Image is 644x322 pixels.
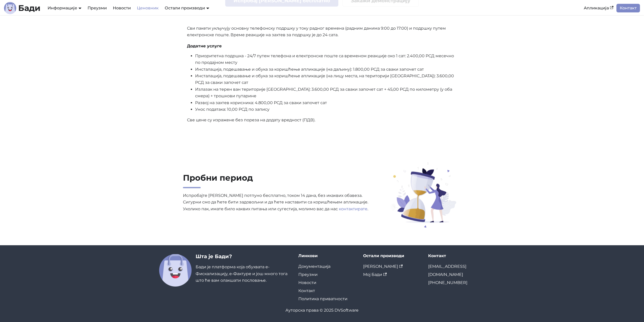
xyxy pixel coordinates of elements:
div: Линкови [298,253,355,258]
a: Контакт [616,4,640,12]
li: Приоритетна подршка - 24/7 путем телефона и електронске поште са временом реакције око 1 сат: 2.4... [195,53,457,66]
p: Испробајте [PERSON_NAME] потпуно бесплатно, током 14 дана, без икаквих обавеза. Сигурни смо да ће... [183,192,370,212]
h2: Пробни период [183,173,370,188]
img: Пробни период [385,160,462,228]
li: Излазак на терен ван територије [GEOGRAPHIC_DATA]: 3.600,00 РСД за сваки започет сат + 45,00 РСД ... [195,86,457,100]
a: Апликација [581,4,616,12]
a: ЛогоБади [4,2,40,14]
div: Остали производи [363,253,420,258]
a: Документација [298,264,330,269]
a: Новости [110,4,134,12]
li: Развој на захтев корисника: 4.800,00 РСД за сваки започет сат [195,100,457,106]
div: Ауторска права © 2025 DVSoftware [159,307,485,314]
a: Информације [48,6,81,10]
h4: Додатне услуге [187,44,457,49]
h3: Шта је Бади? [196,253,290,260]
p: Сви пакети укључују основну телефонску подршку у току радног времена (радним данима 9:00 до 17:00... [187,25,457,39]
li: Унос података: 10,00 РСД по запису [195,106,457,113]
a: [PERSON_NAME] [363,264,403,269]
a: [EMAIL_ADDRESS][DOMAIN_NAME] [428,264,466,277]
div: Бади је платформа која обухвата е-Фискализацију, е-Фактуре и још много тога што ће вам олакшати п... [196,253,290,287]
a: Преузми [85,4,110,12]
a: контактирате [339,206,367,211]
p: Све цене су изражене без пореза на додату вредност (ПДВ). [187,117,457,123]
li: Инсталација, подешавање и обука за коришћење апликације (на даљину): 1.800,00 РСД за сваки започе... [195,66,457,73]
a: Ценовник [134,4,162,12]
img: Лого [4,2,16,14]
b: Бади [18,4,40,12]
div: Контакт [428,253,485,258]
a: Новости [298,280,316,285]
img: Бади [159,254,192,287]
li: Инсталација, подешавање и обука за коришћење апликације (на лицу места, на територији [GEOGRAPHIC... [195,73,457,86]
a: Политика приватности [298,296,347,301]
a: Остали производи [165,6,209,10]
a: Преузми [298,272,318,277]
a: Контакт [298,288,315,293]
a: Мој Бади [363,272,387,277]
a: [PHONE_NUMBER] [428,280,467,285]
